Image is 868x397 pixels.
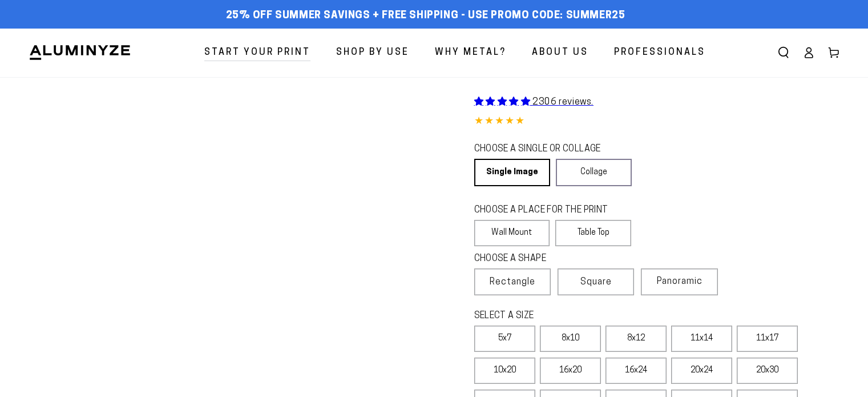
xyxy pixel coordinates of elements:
[29,44,131,61] img: Aluminyze
[605,358,667,384] label: 16x24
[474,98,594,107] a: 2306 reviews.
[605,38,714,68] a: Professionals
[226,10,625,22] span: 25% off Summer Savings + Free Shipping - Use Promo Code: SUMMER25
[532,98,594,107] span: 2306 reviews.
[737,358,798,384] label: 20x30
[474,143,621,156] legend: CHOOSE A SINGLE OR COLLAGE
[556,159,632,186] a: Collage
[474,310,689,323] legend: SELECT A SIZE
[196,38,319,68] a: Start Your Print
[426,38,515,68] a: Why Metal?
[474,159,550,186] a: Single Image
[474,358,535,384] label: 10x20
[532,45,588,61] span: About Us
[435,45,506,61] span: Why Metal?
[328,38,418,68] a: Shop By Use
[474,252,623,266] legend: CHOOSE A SHAPE
[474,114,840,130] div: 4.85 out of 5.0 stars
[540,358,601,384] label: 16x20
[204,45,310,61] span: Start Your Print
[523,38,597,68] a: About Us
[490,275,535,289] span: Rectangle
[336,45,409,61] span: Shop By Use
[737,326,798,352] label: 11x17
[540,326,601,352] label: 8x10
[657,277,703,286] span: Panoramic
[614,45,705,61] span: Professionals
[605,326,667,352] label: 8x12
[671,358,732,384] label: 20x24
[555,220,631,246] label: Table Top
[771,40,796,65] summary: Search our site
[580,275,612,289] span: Square
[474,326,535,352] label: 5x7
[474,220,550,246] label: Wall Mount
[474,204,621,217] legend: CHOOSE A PLACE FOR THE PRINT
[671,326,732,352] label: 11x14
